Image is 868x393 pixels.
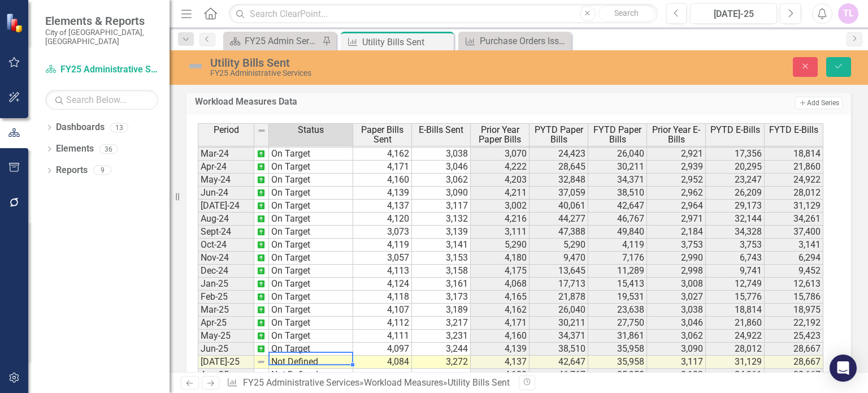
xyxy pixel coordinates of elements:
[530,174,588,187] td: 32,848
[198,317,254,330] td: Apr-25
[473,125,527,145] span: Prior Year Paper Bills
[530,200,588,213] td: 40,061
[706,343,765,356] td: 28,012
[45,28,158,46] small: City of [GEOGRAPHIC_DATA], [GEOGRAPHIC_DATA]
[530,356,588,369] td: 42,647
[353,174,412,187] td: 4,160
[647,265,706,278] td: 2,998
[706,174,765,187] td: 23,247
[471,174,530,187] td: 4,203
[532,125,585,145] span: PYTD Paper Bills
[257,227,266,236] img: AQAAAAAAAAAAAAAAAAAAAAAAAAAAAAAAAAAAAAAAAAAAAAAAAAAAAAAAAAAAAAAAAAAAAAAAAAAAAAAAAAAAAAAAAAAAAAAAA...
[461,34,568,48] a: Purchase Orders Issued
[298,125,324,135] span: Status
[353,239,412,252] td: 4,119
[471,343,530,356] td: 4,139
[647,226,706,239] td: 2,184
[471,239,530,252] td: 5,290
[530,187,588,200] td: 37,059
[412,213,471,226] td: 3,132
[412,356,471,369] td: 3,272
[214,125,239,135] span: Period
[269,265,353,278] td: On Target
[269,317,353,330] td: On Target
[588,187,647,200] td: 38,510
[198,239,254,252] td: Oct-24
[588,343,647,356] td: 35,958
[694,7,773,21] div: [DATE]-25
[706,356,765,369] td: 31,129
[269,330,353,343] td: On Target
[765,252,823,265] td: 6,294
[647,252,706,265] td: 2,990
[353,304,412,317] td: 4,107
[353,226,412,239] td: 3,073
[471,330,530,343] td: 4,160
[588,252,647,265] td: 7,176
[588,265,647,278] td: 11,289
[412,148,471,161] td: 3,038
[412,317,471,330] td: 3,217
[353,291,412,304] td: 4,118
[198,187,254,200] td: Jun-24
[257,175,266,184] img: AQAAAAAAAAAAAAAAAAAAAAAAAAAAAAAAAAAAAAAAAAAAAAAAAAAAAAAAAAAAAAAAAAAAAAAAAAAAAAAAAAAAAAAAAAAAAAAAA...
[710,125,760,135] span: PYTD E-Bills
[471,291,530,304] td: 4,165
[198,369,254,382] td: Aug-25
[229,4,657,24] input: Search ClearPoint...
[412,343,471,356] td: 3,244
[591,125,644,145] span: FYTD Paper Bills
[257,292,266,301] img: AQAAAAAAAAAAAAAAAAAAAAAAAAAAAAAAAAAAAAAAAAAAAAAAAAAAAAAAAAAAAAAAAAAAAAAAAAAAAAAAAAAAAAAAAAAAAAAAA...
[412,304,471,317] td: 3,189
[765,330,823,343] td: 25,423
[765,356,823,369] td: 28,667
[647,291,706,304] td: 3,027
[353,356,412,369] td: 4,084
[269,161,353,174] td: On Target
[257,201,266,210] img: AQAAAAAAAAAAAAAAAAAAAAAAAAAAAAAAAAAAAAAAAAAAAAAAAAAAAAAAAAAAAAAAAAAAAAAAAAAAAAAAAAAAAAAAAAAAAAAAA...
[530,343,588,356] td: 38,510
[257,370,266,379] img: 8DAGhfEEPCf229AAAAAElFTkSuQmCC
[353,200,412,213] td: 4,137
[412,161,471,174] td: 3,046
[765,174,823,187] td: 24,922
[480,34,568,48] div: Purchase Orders Issued
[588,148,647,161] td: 26,040
[588,369,647,382] td: 35,958
[56,142,94,156] a: Elements
[269,369,353,382] td: Not Defined
[257,331,266,340] img: AQAAAAAAAAAAAAAAAAAAAAAAAAAAAAAAAAAAAAAAAAAAAAAAAAAAAAAAAAAAAAAAAAAAAAAAAAAAAAAAAAAAAAAAAAAAAAAAA...
[198,200,254,213] td: [DATE]-24
[530,265,588,278] td: 13,645
[706,226,765,239] td: 34,328
[706,187,765,200] td: 26,209
[588,174,647,187] td: 34,371
[471,148,530,161] td: 3,070
[45,14,158,28] span: Elements & Reports
[706,369,765,382] td: 34,261
[353,161,412,174] td: 4,171
[706,252,765,265] td: 6,743
[471,226,530,239] td: 3,111
[269,343,353,356] td: On Target
[765,239,823,252] td: 3,141
[257,149,266,158] img: AQAAAAAAAAAAAAAAAAAAAAAAAAAAAAAAAAAAAAAAAAAAAAAAAAAAAAAAAAAAAAAAAAAAAAAAAAAAAAAAAAAAAAAAAAAAAAAAA...
[257,279,266,288] img: AQAAAAAAAAAAAAAAAAAAAAAAAAAAAAAAAAAAAAAAAAAAAAAAAAAAAAAAAAAAAAAAAAAAAAAAAAAAAAAAAAAAAAAAAAAAAAAAA...
[471,369,530,382] td: 4,120
[257,162,266,171] img: AQAAAAAAAAAAAAAAAAAAAAAAAAAAAAAAAAAAAAAAAAAAAAAAAAAAAAAAAAAAAAAAAAAAAAAAAAAAAAAAAAAAAAAAAAAAAAAAA...
[198,343,254,356] td: Jun-25
[598,6,655,21] button: Search
[198,278,254,291] td: Jan-25
[412,226,471,239] td: 3,139
[765,265,823,278] td: 9,452
[647,213,706,226] td: 2,971
[257,253,266,262] img: AQAAAAAAAAAAAAAAAAAAAAAAAAAAAAAAAAAAAAAAAAAAAAAAAAAAAAAAAAAAAAAAAAAAAAAAAAAAAAAAAAAAAAAAAAAAAAAAA...
[471,213,530,226] td: 4,216
[353,187,412,200] td: 4,139
[765,226,823,239] td: 37,400
[471,317,530,330] td: 4,171
[56,121,105,134] a: Dashboards
[412,252,471,265] td: 3,153
[269,291,353,304] td: On Target
[471,265,530,278] td: 4,175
